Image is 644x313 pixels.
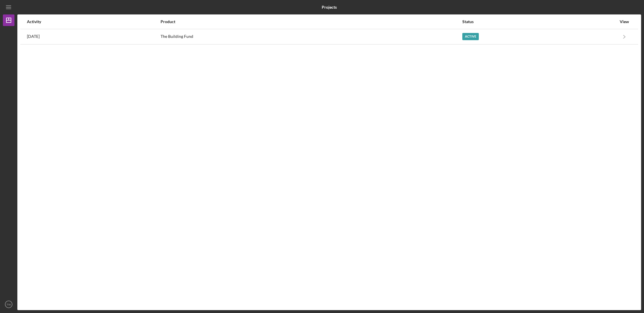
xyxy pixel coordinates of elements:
time: 2025-08-10 01:38 [27,34,40,39]
div: Activity [27,19,160,24]
text: TW [7,303,11,306]
div: Active [462,33,479,40]
button: TW [3,299,14,310]
div: The Building Fund [161,29,462,44]
div: Status [462,19,617,24]
div: View [617,19,632,24]
b: Projects [322,5,337,10]
div: Product [161,19,462,24]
